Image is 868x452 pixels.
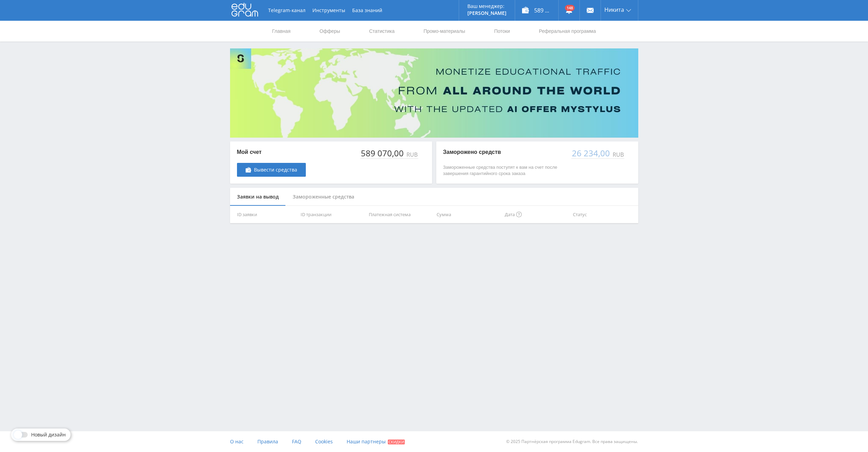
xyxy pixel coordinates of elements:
[570,206,638,223] th: Статус
[286,188,361,206] div: Замороженные средства
[347,438,386,445] span: Наши партнеры
[230,438,244,445] span: О нас
[237,163,306,177] a: Вывести средства
[604,7,624,12] span: Никита
[360,148,405,158] div: 589 070,00
[230,48,638,138] img: Banner
[31,432,66,437] span: Новый дизайн
[493,21,511,41] a: Потоки
[257,431,278,452] a: Правила
[292,438,301,445] span: FAQ
[388,440,405,444] span: Скидки
[237,148,306,156] p: Мой счет
[319,21,341,41] a: Офферы
[467,10,506,16] p: [PERSON_NAME]
[434,206,502,223] th: Сумма
[292,431,301,452] a: FAQ
[257,438,278,445] span: Правила
[272,21,291,41] a: Главная
[368,21,395,41] a: Статистика
[611,151,624,158] div: RUB
[230,206,298,223] th: ID заявки
[315,431,333,452] a: Cookies
[423,21,466,41] a: Промо-материалы
[230,188,286,206] div: Заявки на вывод
[366,206,434,223] th: Платежная система
[254,167,297,173] span: Вывести средства
[443,148,564,156] p: Заморожено средств
[443,164,564,177] p: Замороженные средства поступят к вам на счет после завершения гарантийного срока заказа
[538,21,597,41] a: Реферальная программа
[315,438,333,445] span: Cookies
[502,206,570,223] th: Дата
[298,206,366,223] th: ID транзакции
[230,431,244,452] a: О нас
[405,151,418,158] div: RUB
[467,3,506,9] p: Ваш менеджер:
[437,431,638,452] div: © 2025 Партнёрская программа Edugram. Все права защищены.
[347,431,405,452] a: Наши партнеры Скидки
[571,148,611,158] div: 26 234,00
